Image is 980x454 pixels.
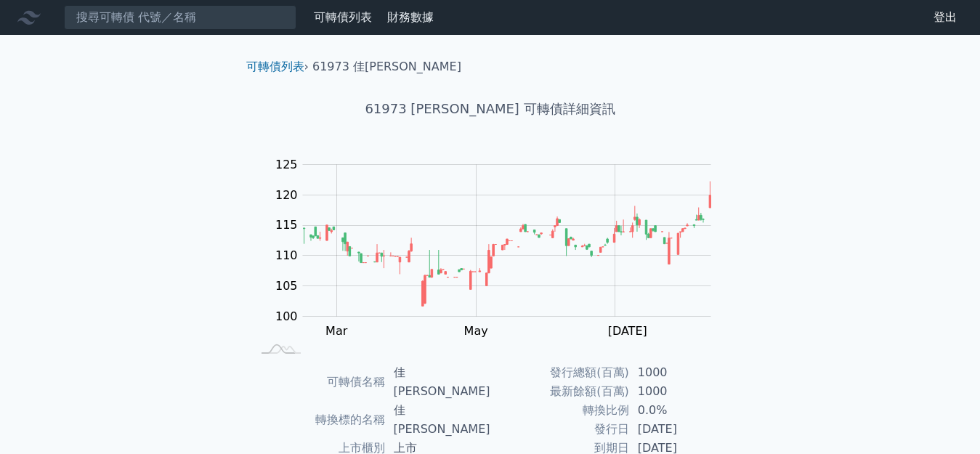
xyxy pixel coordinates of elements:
input: 搜尋可轉債 代號／名稱 [64,5,296,30]
h1: 61973 [PERSON_NAME] 可轉債詳細資訊 [235,99,746,119]
li: 61973 佳[PERSON_NAME] [312,58,461,76]
g: Chart [268,158,733,339]
a: 可轉債列表 [246,60,304,73]
li: › [246,58,309,76]
tspan: 110 [275,248,298,262]
td: 佳[PERSON_NAME] [385,401,490,439]
tspan: Mar [325,324,348,338]
td: 轉換標的名稱 [252,401,385,439]
td: 1000 [629,363,729,382]
td: 轉換比例 [490,401,629,420]
tspan: 115 [275,218,298,232]
td: 佳[PERSON_NAME] [385,363,490,401]
td: [DATE] [629,420,729,439]
td: 發行日 [490,420,629,439]
td: 1000 [629,382,729,401]
g: Series [303,182,710,307]
tspan: May [464,324,488,338]
td: 最新餘額(百萬) [490,382,629,401]
tspan: 120 [275,188,298,202]
a: 可轉債列表 [314,10,372,24]
td: 可轉債名稱 [252,363,385,401]
a: 登出 [922,6,968,29]
tspan: [DATE] [608,324,647,338]
tspan: 105 [275,279,298,293]
tspan: 100 [275,309,298,323]
td: 發行總額(百萬) [490,363,629,382]
a: 財務數據 [387,10,434,24]
td: 0.0% [629,401,729,420]
tspan: 125 [275,158,298,171]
